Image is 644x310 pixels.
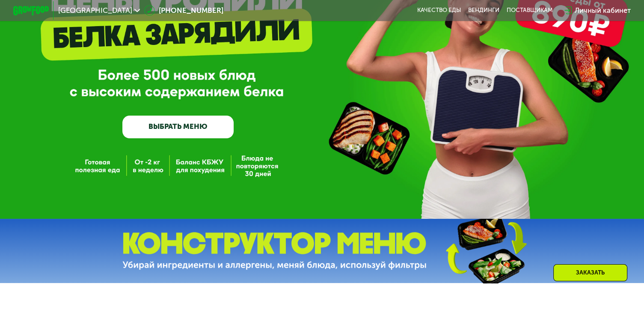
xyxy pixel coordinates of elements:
a: Вендинги [468,7,499,14]
div: Заказать [553,264,627,281]
a: [PHONE_NUMBER] [144,5,223,16]
div: Личный кабинет [575,5,631,16]
div: поставщикам [506,7,552,14]
span: [GEOGRAPHIC_DATA] [58,7,132,14]
a: ВЫБРАТЬ МЕНЮ [122,116,234,138]
a: Качество еды [417,7,461,14]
